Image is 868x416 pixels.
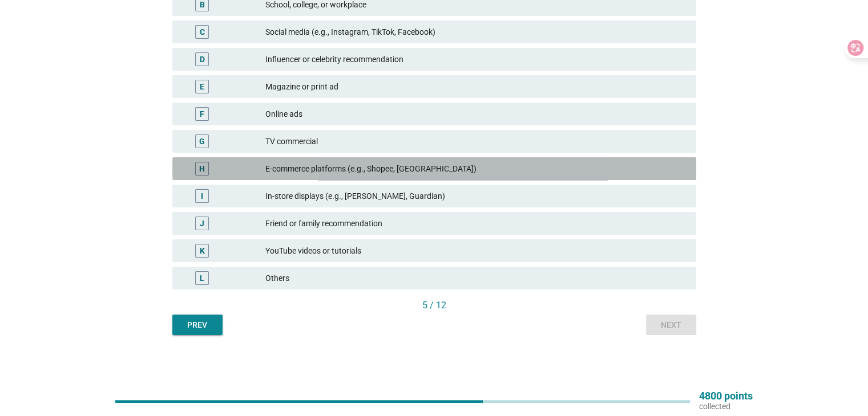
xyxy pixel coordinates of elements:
[200,54,205,66] div: D
[200,81,204,93] div: E
[172,315,223,335] button: Prev
[265,162,687,176] div: E-commerce platforms (e.g., Shopee, [GEOGRAPHIC_DATA])
[265,80,687,93] div: Magazine or print ad
[265,271,687,285] div: Others
[265,217,687,230] div: Friend or family recommendation
[265,244,687,258] div: YouTube videos or tutorials
[699,391,753,401] p: 4800 points
[200,108,204,120] div: F
[265,107,687,121] div: Online ads
[172,299,696,312] div: 5 / 12
[265,52,687,66] div: Influencer or celebrity recommendation
[200,26,205,38] div: C
[200,245,205,257] div: K
[199,163,205,175] div: H
[265,134,687,148] div: TV commercial
[699,401,753,411] p: collected
[200,218,204,230] div: J
[200,272,204,284] div: L
[201,190,203,202] div: I
[265,189,687,203] div: In-store displays (e.g., [PERSON_NAME], Guardian)
[265,25,687,39] div: Social media (e.g., Instagram, TikTok, Facebook)
[181,319,213,331] div: Prev
[199,136,205,148] div: G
